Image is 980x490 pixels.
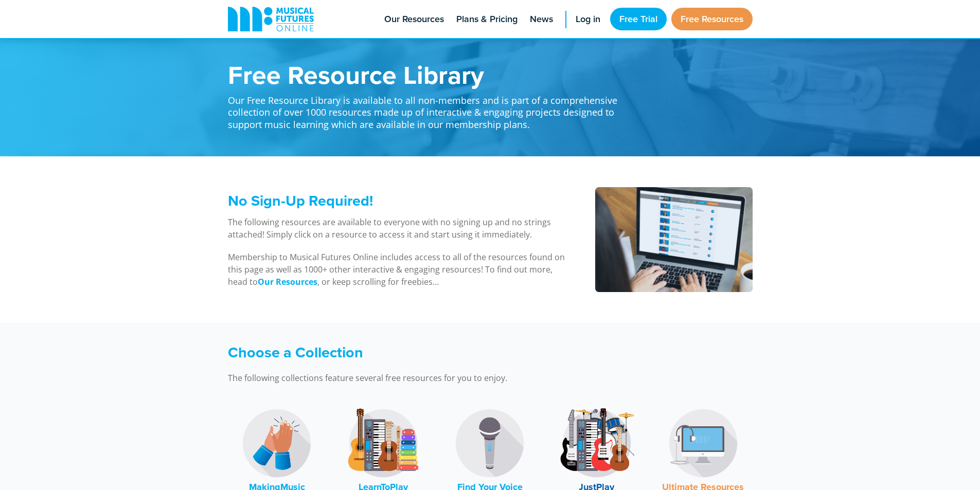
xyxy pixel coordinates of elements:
h3: Choose a Collection [228,343,629,361]
p: Our Free Resource Library is available to all non-members and is part of a comprehensive collecti... [228,87,629,131]
a: Free Trial [610,8,667,30]
img: MakingMusic Logo [238,405,315,482]
span: News [530,12,553,26]
strong: Our Resources [258,276,317,287]
span: Plans & Pricing [456,12,518,26]
img: Find Your Voice Logo [451,405,528,482]
p: The following collections feature several free resources for you to enjoy. [228,372,629,384]
h1: Free Resource Library [228,62,629,87]
a: Our Resources [258,276,317,288]
img: JustPlay Logo [558,405,635,482]
img: LearnToPlay Logo [345,405,422,482]
p: Membership to Musical Futures Online includes access to all of the resources found on this page a... [228,251,569,288]
img: Music Technology Logo [665,405,742,482]
a: Free Resources [671,8,753,30]
span: Log in [576,12,600,26]
span: Our Resources [384,12,444,26]
p: The following resources are available to everyone with no signing up and no strings attached! Sim... [228,216,569,241]
span: No Sign-Up Required! [228,190,373,211]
